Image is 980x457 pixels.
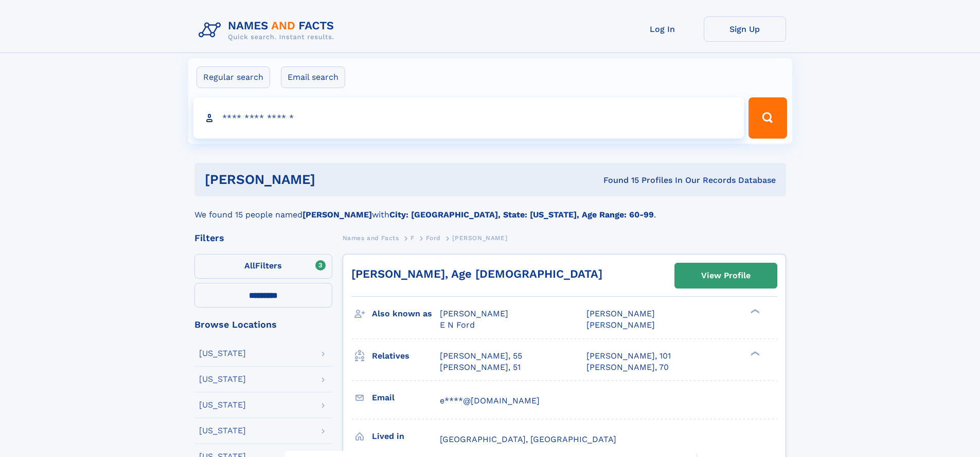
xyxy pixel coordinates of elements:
[372,305,440,323] h3: Also known as
[621,16,704,42] a: Log In
[704,16,786,42] a: Sign Up
[199,349,246,358] div: [US_STATE]
[586,309,655,318] span: [PERSON_NAME]
[440,362,521,373] a: [PERSON_NAME], 51
[411,234,415,242] span: F
[351,267,602,280] a: [PERSON_NAME], Age [DEMOGRAPHIC_DATA]
[459,175,776,186] div: Found 15 Profiles In Our Records Database
[244,261,255,270] span: All
[343,231,399,244] a: Names and Facts
[586,362,669,373] a: [PERSON_NAME], 70
[194,254,332,279] label: Filters
[586,350,671,362] a: [PERSON_NAME], 101
[426,231,440,244] a: Ford
[194,320,332,329] div: Browse Locations
[372,389,440,407] h3: Email
[440,309,508,318] span: [PERSON_NAME]
[281,66,345,88] label: Email search
[748,308,760,315] div: ❯
[440,350,522,362] a: [PERSON_NAME], 55
[372,347,440,365] h3: Relatives
[440,434,616,444] span: [GEOGRAPHIC_DATA], [GEOGRAPHIC_DATA]
[199,375,246,383] div: [US_STATE]
[701,264,751,287] div: View Profile
[586,320,655,330] span: [PERSON_NAME]
[452,234,507,242] span: [PERSON_NAME]
[440,320,475,330] span: E N Ford
[302,210,372,219] b: [PERSON_NAME]
[389,210,654,219] b: City: [GEOGRAPHIC_DATA], State: [US_STATE], Age Range: 60-99
[199,427,246,435] div: [US_STATE]
[675,263,777,288] a: View Profile
[194,233,332,243] div: Filters
[205,173,459,186] h1: [PERSON_NAME]
[199,401,246,409] div: [US_STATE]
[194,196,786,221] div: We found 15 people named with .
[411,231,415,244] a: F
[748,350,760,357] div: ❯
[749,97,787,139] button: Search Button
[426,234,440,242] span: Ford
[193,97,744,139] input: search input
[197,66,270,88] label: Regular search
[372,428,440,445] h3: Lived in
[194,16,343,44] img: Logo Names and Facts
